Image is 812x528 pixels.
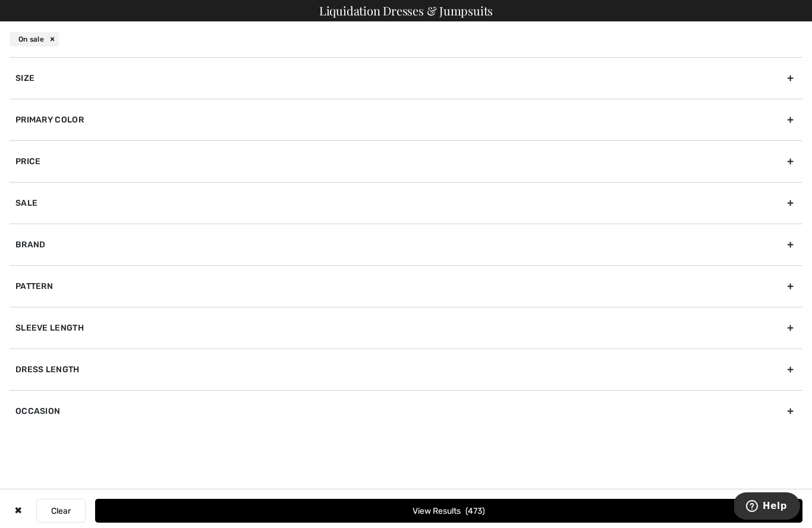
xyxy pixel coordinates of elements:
[10,224,802,265] div: Brand
[10,265,802,307] div: Pattern
[10,32,59,46] div: On sale
[10,390,802,432] div: Occasion
[10,99,802,140] div: Primary Color
[10,140,802,182] div: Price
[465,506,485,516] span: 473
[36,499,86,523] button: Clear
[10,182,802,224] div: Sale
[95,499,802,523] button: View Results473
[734,492,800,522] iframe: Opens a widget where you can find more information
[10,307,802,348] div: Sleeve length
[10,348,802,390] div: Dress Length
[10,57,802,99] div: Size
[10,499,27,523] div: ✖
